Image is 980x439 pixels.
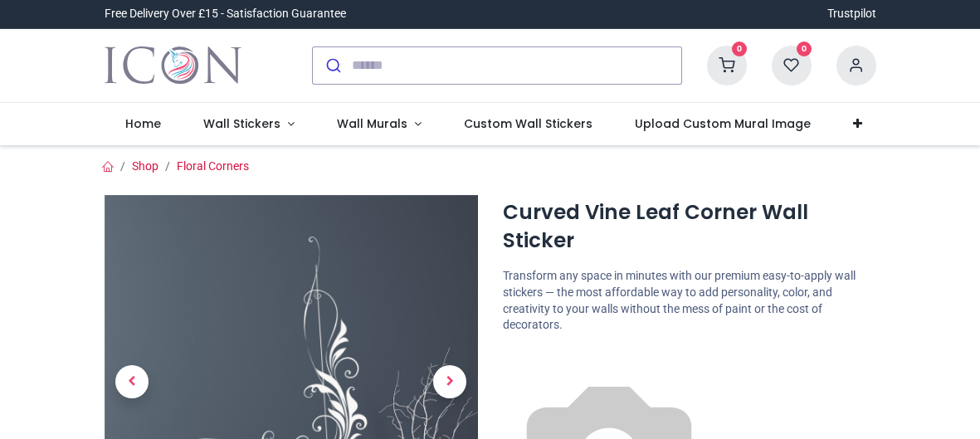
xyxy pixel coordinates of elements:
[105,6,346,22] div: Free Delivery Over £15 - Satisfaction Guarantee
[337,115,407,132] span: Wall Murals
[503,268,876,333] p: Transform any space in minutes with our premium easy-to-apply wall stickers — the most affordable...
[125,115,161,132] span: Home
[635,115,811,132] span: Upload Custom Mural Image
[177,159,249,173] a: Floral Corners
[105,42,241,89] a: Logo of Icon Wall Stickers
[315,103,442,146] a: Wall Murals
[707,57,747,71] a: 0
[433,365,466,398] span: Next
[183,103,316,146] a: Wall Stickers
[464,115,592,132] span: Custom Wall Stickers
[313,47,352,84] button: Submit
[115,365,149,398] span: Previous
[732,41,748,57] sup: 0
[503,198,876,256] h1: Curved Vine Leaf Corner Wall Sticker
[132,159,158,173] a: Shop
[203,115,280,132] span: Wall Stickers
[827,6,876,22] a: Trustpilot
[772,57,812,71] a: 0
[797,41,812,57] sup: 0
[105,42,241,89] img: Icon Wall Stickers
